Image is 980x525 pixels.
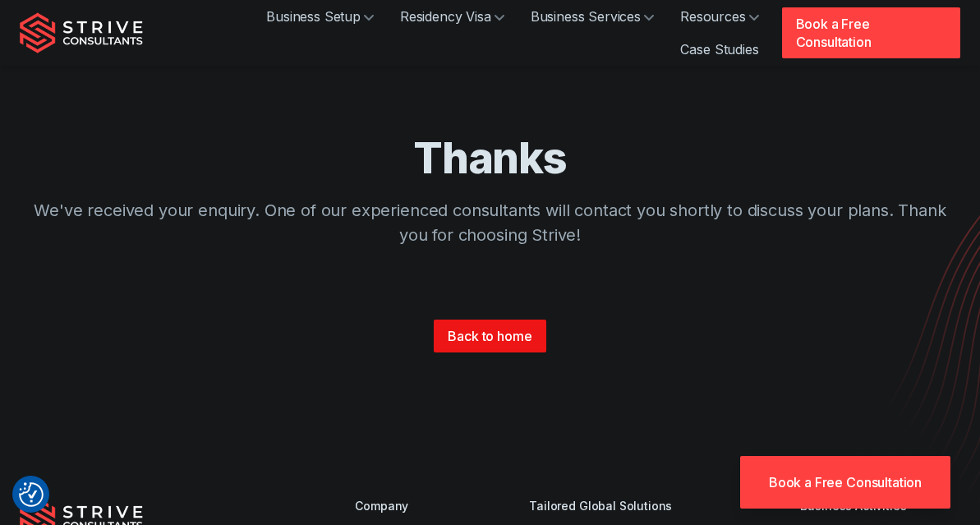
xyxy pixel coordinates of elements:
[20,131,960,185] h1: Thanks
[20,198,960,247] p: We've received your enquiry. One of our experienced consultants will contact you shortly to discu...
[529,497,773,514] div: Tailored Global Solutions
[19,482,44,507] button: Consent Preferences
[20,12,143,53] img: Strive Consultants
[19,482,44,507] img: Revisit consent button
[355,497,502,514] div: Company
[782,7,960,58] a: Book a Free Consultation
[667,33,771,66] a: Case Studies
[434,320,545,352] a: Back to home
[740,456,950,509] a: Book a Free Consultation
